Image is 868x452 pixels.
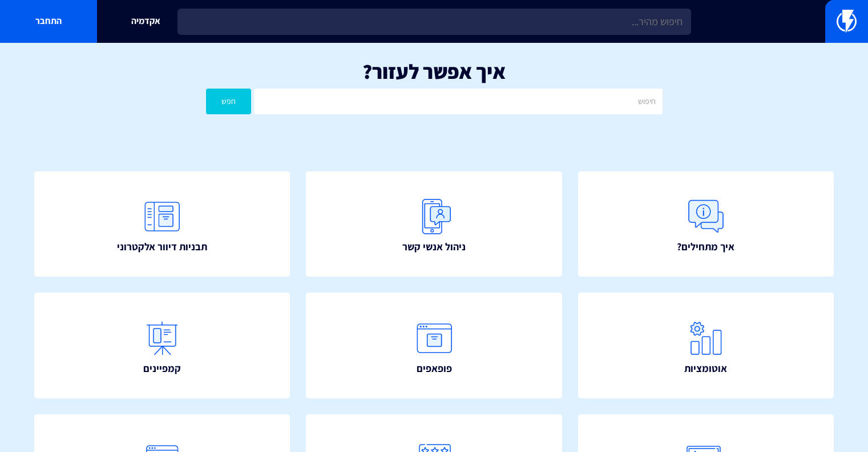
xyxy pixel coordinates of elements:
[143,361,181,376] span: קמפיינים
[206,89,252,114] button: חפש
[177,9,691,35] input: חיפוש מהיר...
[254,89,662,114] input: חיפוש
[684,361,727,376] span: אוטומציות
[402,239,466,254] span: ניהול אנשי קשר
[306,171,562,277] a: ניהול אנשי קשר
[578,171,834,277] a: איך מתחילים?
[17,60,851,83] h1: איך אפשר לעזור?
[34,293,290,398] a: קמפיינים
[578,293,834,398] a: אוטומציות
[677,239,734,254] span: איך מתחילים?
[306,293,562,398] a: פופאפים
[34,171,290,277] a: תבניות דיוור אלקטרוני
[117,239,207,254] span: תבניות דיוור אלקטרוני
[417,361,452,376] span: פופאפים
